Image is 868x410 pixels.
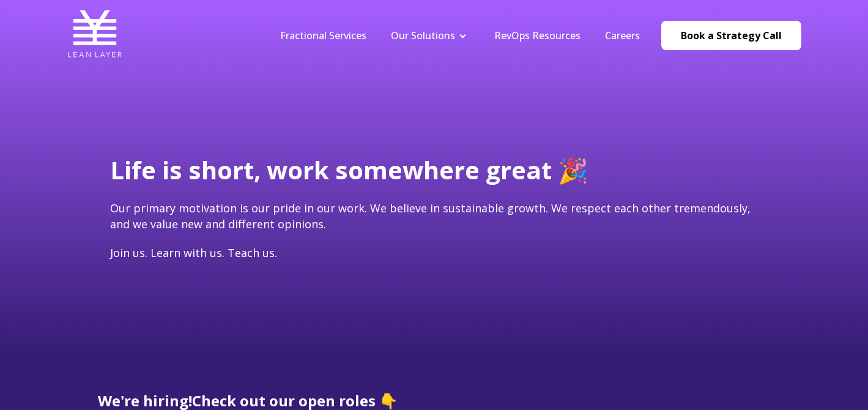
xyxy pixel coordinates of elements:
[110,201,751,231] span: Our primary motivation is our pride in our work. We believe in sustainable growth. We respect eac...
[110,245,277,260] span: Join us. Learn with us. Teach us.
[280,29,366,42] a: Fractional Services
[494,29,581,42] a: RevOps Resources
[605,29,640,42] a: Careers
[268,29,652,42] div: Navigation Menu
[110,153,588,187] span: Life is short, work somewhere great 🎉
[67,6,122,61] img: Lean Layer Logo
[391,29,455,42] a: Our Solutions
[661,21,801,50] a: Book a Strategy Call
